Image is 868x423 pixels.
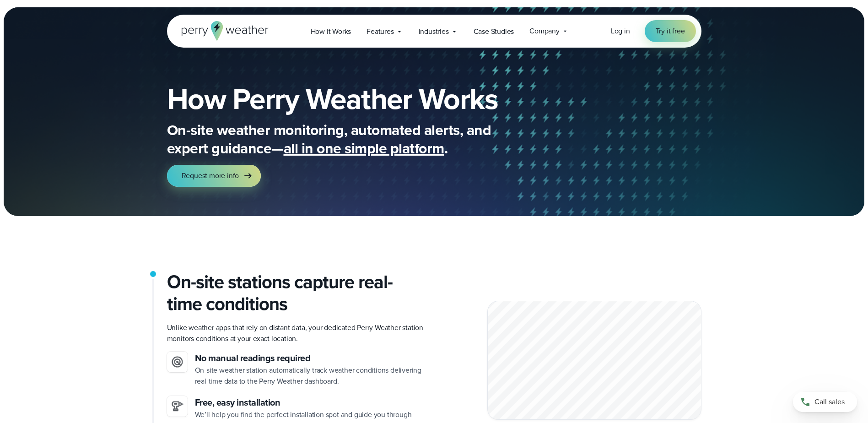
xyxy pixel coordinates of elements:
[611,26,630,37] a: Log in
[466,22,522,41] a: Case Studies
[167,271,427,315] h2: On-site stations capture real-time conditions
[611,26,630,36] span: Log in
[167,84,564,114] h1: How Perry Weather Works
[529,26,560,37] span: Company
[474,26,514,37] span: Case Studies
[182,170,239,181] span: Request more info
[303,22,359,41] a: How it Works
[793,392,857,412] a: Call sales
[419,26,449,37] span: Industries
[367,26,394,37] span: Features
[167,322,427,344] p: Unlike weather apps that rely on distant data, your dedicated Perry Weather station monitors cond...
[195,396,427,409] h3: Free, easy installation
[167,121,533,157] p: On-site weather monitoring, automated alerts, and expert guidance— .
[656,26,685,37] span: Try it free
[195,352,427,365] h3: No manual readings required
[167,165,261,187] a: Request more info
[645,20,696,42] a: Try it free
[814,396,845,407] span: Call sales
[284,137,444,159] span: all in one simple platform
[195,365,427,387] p: On-site weather station automatically track weather conditions delivering real-time data to the P...
[311,26,351,37] span: How it Works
